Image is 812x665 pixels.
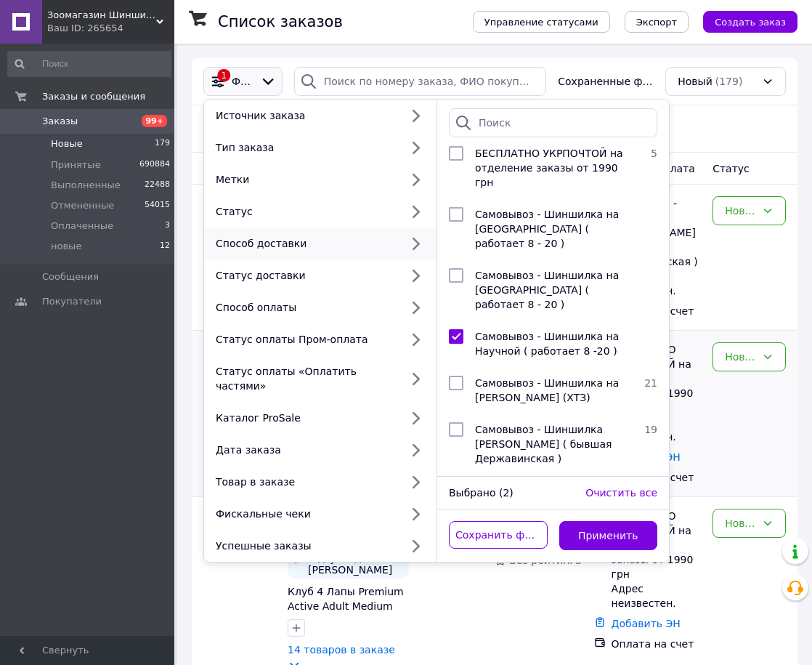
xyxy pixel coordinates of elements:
div: Оплата на счет [612,637,702,651]
a: Добавить ЭН [612,618,681,629]
span: Принятые [51,158,101,172]
input: Поиск [449,108,657,137]
button: Сохранить фильтр [449,521,548,549]
button: Экспорт [625,11,689,33]
span: Экспорт [636,17,677,28]
button: Применить [559,521,658,550]
div: Ваш ID: 265654 [47,22,174,35]
div: Источник заказа [210,108,400,123]
div: Метки [210,172,400,187]
div: Новый [725,349,756,365]
span: Отмененные [51,199,114,212]
div: Успешные заказы [210,539,400,553]
button: Управление статусами [473,11,610,33]
span: Сообщения [42,270,99,283]
div: Статус оплаты Пром-оплата [210,332,400,347]
span: 22488 [145,179,170,192]
span: (179) [715,76,743,87]
span: Сохраненные фильтры: [558,74,654,89]
div: Статус [210,204,400,219]
span: 179 [155,137,170,150]
span: Самовывоз - Шиншилка на [PERSON_NAME] (ХТЗ) [475,377,619,403]
span: Зоомагазин Шиншилка - Дискаунтер зоотоваров.Корма для кошек и собак. Ветеринарная аптека [47,9,156,22]
span: Фильтры [232,74,254,89]
span: Выполненные [51,179,121,192]
button: Создать заказ [703,11,797,33]
span: БЕСПЛАТНО УКРПОЧТОЙ на отделение заказы от 1990 грн [475,148,623,188]
span: 12 [160,240,170,253]
span: Сохранить фильтр [455,528,541,542]
div: Тип заказа [210,140,400,155]
span: 3 [165,219,170,233]
span: Самовывоз - Шиншилка на [GEOGRAPHIC_DATA] ( работает 8 - 20 ) [475,209,619,249]
div: Новый [725,203,756,219]
span: Оплаченные [51,219,113,233]
div: Выбрано (2) [443,485,580,500]
span: Новый [678,74,712,89]
span: 5 [638,146,657,161]
span: 19 [638,422,657,437]
div: Каталог ProSale [210,411,400,425]
span: Відгук від [PERSON_NAME] [308,552,403,576]
div: Способ оплаты [210,300,400,315]
a: Создать заказ [689,15,797,27]
span: Самовывоз - Шиншилка [PERSON_NAME] ( бывшая Державинская ) [475,424,612,464]
span: 99+ [142,115,167,127]
span: Покупатели [42,295,102,308]
span: 54015 [145,199,170,212]
input: Поиск [7,51,171,77]
div: Адрес неизвестен. [612,581,702,610]
input: Поиск по номеру заказа, ФИО покупателя, номеру телефона, Email, номеру накладной [294,67,547,96]
span: Очистить все [585,487,657,499]
span: Новые [51,137,83,150]
span: 21 [638,376,657,390]
div: Дата заказа [210,443,400,457]
h1: Список заказов [218,13,343,31]
div: Статус доставки [210,268,400,283]
span: Самовывоз - Шиншилка на Научной ( работает 8 -20 ) [475,331,619,357]
span: Статус [712,163,750,174]
span: Управление статусами [484,17,598,28]
a: 14 товаров в заказе [288,644,395,656]
div: Статус оплаты «Оплатить частями» [210,364,400,393]
a: 3 товара в заказе [288,297,383,308]
div: Товар в заказе [210,475,400,489]
span: Самовывоз - Шиншилка на [GEOGRAPHIC_DATA] ( работает 8 - 20 ) [475,270,619,310]
div: Новый [725,515,756,531]
a: Клуб 4 Лапы Premium Active Adult Medium Breed для собак средних пород 5кг [288,586,404,641]
span: новые [51,240,81,253]
span: 690884 [139,158,170,172]
span: Заказы [42,115,78,128]
div: Фискальные чеки [210,507,400,521]
div: Способ доставки [210,236,400,251]
span: Создать заказ [715,17,786,28]
span: Заказы и сообщения [42,90,145,103]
